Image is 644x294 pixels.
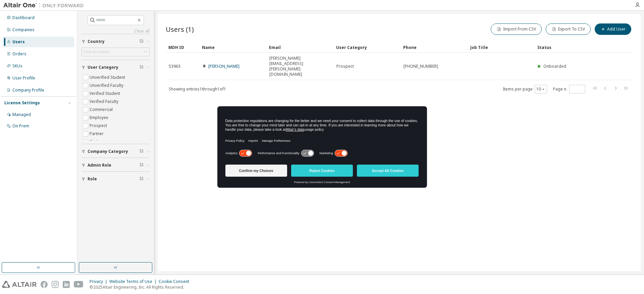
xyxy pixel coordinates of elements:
div: Companies [12,27,35,33]
div: On Prem [12,123,29,129]
span: Company Category [88,149,128,154]
span: Clear filter [140,149,144,154]
p: © 2025 Altair Engineering, Inc. All Rights Reserved. [90,284,193,290]
button: 10 [536,86,545,92]
div: Status [537,42,592,53]
button: Import From CSV [491,23,542,35]
div: Orders [12,51,26,57]
img: instagram.svg [52,281,59,288]
div: Click to select [83,49,109,55]
button: Company Category [82,144,150,159]
div: Managed [12,112,31,117]
button: Country [82,34,150,49]
label: Verified Faculty [90,98,120,106]
label: Unverified Faculty [90,81,125,90]
div: Website Terms of Use [109,279,159,284]
span: Clear filter [140,176,144,182]
span: Admin Role [88,163,111,168]
div: License Settings [4,100,40,106]
span: Users (1) [166,24,194,34]
img: Altair One [3,2,87,9]
label: Partner [90,130,105,138]
a: Clear all [82,28,150,34]
div: Cookie Consent [159,279,193,284]
span: [PHONE_NUMBER] [404,64,438,69]
label: Unverified Student [90,73,126,81]
div: Phone [403,42,465,53]
label: Prospect [90,122,108,130]
span: Country [88,39,105,44]
img: altair_logo.svg [2,281,37,288]
div: Name [202,42,264,53]
button: Role [82,172,150,186]
span: Clear filter [140,39,144,44]
span: Prospect [336,64,354,69]
span: [PERSON_NAME][EMAIL_ADDRESS][PERSON_NAME][DOMAIN_NAME] [269,56,330,77]
div: Users [12,39,25,45]
span: Items per page [503,85,547,94]
img: linkedin.svg [63,281,70,288]
label: Trial [90,138,99,146]
div: Email [269,42,331,53]
div: Company Profile [12,87,44,93]
div: Privacy [90,279,109,284]
button: Admin Role [82,158,150,173]
label: Employee [90,114,110,122]
span: Role [88,176,97,182]
span: Clear filter [140,163,144,168]
span: 53963 [169,64,180,69]
div: SKUs [12,63,22,69]
div: User Category [336,42,398,53]
a: [PERSON_NAME] [208,63,239,69]
button: Export To CSV [546,23,591,35]
button: User Category [82,60,150,75]
span: Onboarded [543,63,566,69]
div: Job Title [470,42,532,53]
span: Clear filter [140,65,144,70]
span: Page n. [553,85,585,94]
label: Verified Student [90,90,121,98]
img: facebook.svg [41,281,48,288]
span: Showing entries 1 through 1 of 1 [169,86,226,92]
div: Click to select [82,48,149,56]
button: Add User [595,23,631,35]
div: User Profile [12,75,35,81]
div: MDH ID [168,42,197,53]
label: Commercial [90,106,114,114]
div: Dashboard [12,15,35,20]
span: User Category [88,65,118,70]
img: youtube.svg [74,281,84,288]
